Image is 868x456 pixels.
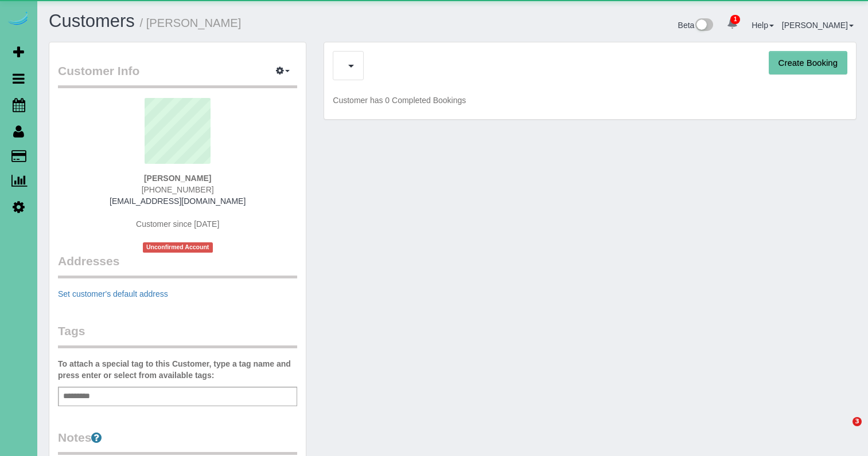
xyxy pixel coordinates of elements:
img: New interface [694,18,713,33]
span: 1 [730,15,740,24]
small: / [PERSON_NAME] [140,17,242,29]
p: Customer has 0 Completed Bookings [333,95,847,106]
a: [EMAIL_ADDRESS][DOMAIN_NAME] [110,196,246,206]
span: Unconfirmed Account [143,242,213,252]
span: Customer since [DATE] [136,219,219,229]
legend: Tags [58,323,297,348]
a: Set customer's default address [58,289,168,298]
a: Beta [678,21,714,30]
a: [PERSON_NAME] [782,21,854,30]
span: [PHONE_NUMBER] [142,185,214,194]
a: 1 [721,11,744,37]
span: 3 [853,417,862,426]
iframe: Intercom live chat [829,417,857,445]
label: To attach a special tag to this Customer, type a tag name and press enter or select from availabl... [58,358,297,381]
img: Automaid Logo [7,11,30,27]
legend: Customer Info [58,62,297,88]
legend: Notes [58,429,297,455]
a: Help [752,21,774,30]
a: Customers [49,11,135,31]
button: Create Booking [769,51,847,75]
strong: [PERSON_NAME] [144,174,211,183]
